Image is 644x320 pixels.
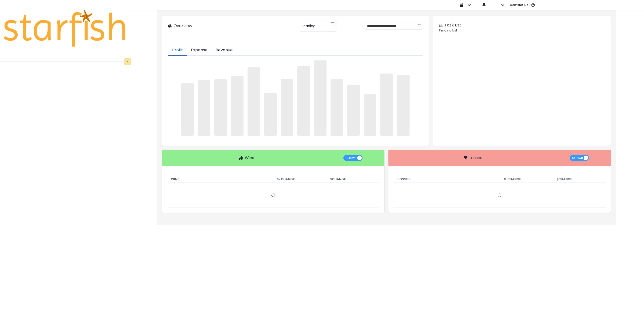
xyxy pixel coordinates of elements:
[187,45,212,56] button: Expense
[326,176,379,183] th: $ Change
[167,176,273,183] th: Wins
[553,176,606,183] th: $ Change
[264,93,277,136] span: ‌
[572,155,583,161] span: 10 rows
[174,23,192,29] p: Overview
[397,75,410,136] span: ‌
[393,176,500,183] th: Losses
[314,60,327,136] span: ‌
[380,74,393,136] span: ‌
[212,45,237,56] button: Revenue
[168,45,187,56] button: Profit
[364,94,376,136] span: ‌
[302,21,315,31] span: Loading
[231,76,244,136] span: ‌
[297,66,310,136] span: ‌
[281,79,293,136] span: ‌
[331,79,343,136] span: ‌
[245,155,254,161] p: Wins
[347,85,360,136] span: ‌
[248,67,260,136] span: ‌
[445,22,461,28] p: Task List
[273,176,326,183] th: % Change
[469,155,482,161] p: Losses
[500,176,553,183] th: % Change
[198,80,210,136] span: ‌
[214,79,227,136] span: ‌
[181,83,194,136] span: ‌
[345,155,356,161] span: 10 rows
[439,28,605,33] p: Pending List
